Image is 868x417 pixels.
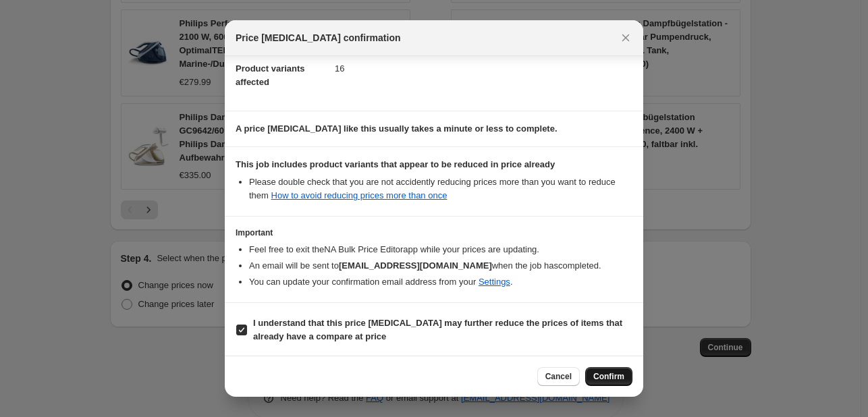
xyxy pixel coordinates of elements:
[339,260,492,271] b: [EMAIL_ADDRESS][DOMAIN_NAME]
[545,371,572,382] span: Cancel
[271,190,447,200] a: How to avoid reducing prices more than once
[585,367,632,386] button: Confirm
[479,277,510,287] a: Settings
[616,28,635,47] button: Close
[249,259,632,273] li: An email will be sent to when the job has completed .
[236,159,555,169] b: This job includes product variants that appear to be reduced in price already
[335,51,632,86] dd: 16
[537,367,580,386] button: Cancel
[593,371,624,382] span: Confirm
[236,31,401,45] span: Price [MEDICAL_DATA] confirmation
[236,227,632,238] h3: Important
[249,175,632,202] li: Please double check that you are not accidently reducing prices more than you want to reduce them
[236,63,305,87] span: Product variants affected
[249,243,632,256] li: Feel free to exit the NA Bulk Price Editor app while your prices are updating.
[249,275,632,289] li: You can update your confirmation email address from your .
[236,123,558,134] b: A price [MEDICAL_DATA] like this usually takes a minute or less to complete.
[253,318,622,341] b: I understand that this price [MEDICAL_DATA] may further reduce the prices of items that already h...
